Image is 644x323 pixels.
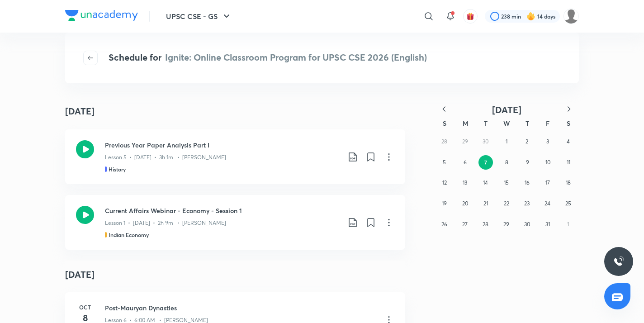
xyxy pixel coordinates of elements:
h3: Post-Mauryan Dynasties [105,303,376,313]
h5: Indian Economy [109,231,149,239]
abbr: October 28, 2025 [483,221,488,228]
h3: Previous Year Paper Analysis Part I [105,140,340,150]
button: October 1, 2025 [499,134,514,149]
button: October 6, 2025 [458,155,472,170]
abbr: October 25, 2025 [565,200,571,207]
button: October 10, 2025 [541,155,555,170]
abbr: Monday [463,119,468,128]
button: October 31, 2025 [540,217,555,232]
button: October 13, 2025 [458,176,472,190]
abbr: Saturday [567,119,570,128]
abbr: October 22, 2025 [504,200,509,207]
button: October 15, 2025 [499,176,514,190]
abbr: October 18, 2025 [566,179,571,186]
abbr: October 16, 2025 [525,179,530,186]
abbr: Tuesday [484,119,488,128]
abbr: Thursday [526,119,529,128]
h4: [DATE] [65,261,405,289]
abbr: October 30, 2025 [524,221,530,228]
abbr: October 5, 2025 [443,159,446,166]
button: October 5, 2025 [437,155,452,170]
img: avatar [466,12,474,20]
abbr: October 14, 2025 [483,179,488,186]
abbr: October 23, 2025 [524,200,530,207]
button: October 30, 2025 [520,217,534,232]
button: October 18, 2025 [561,176,575,190]
button: October 26, 2025 [437,217,452,232]
h4: [DATE] [65,104,95,118]
span: [DATE] [492,104,521,116]
img: Company Logo [65,10,138,21]
abbr: October 21, 2025 [483,200,488,207]
button: October 29, 2025 [499,217,514,232]
button: October 23, 2025 [520,196,534,211]
button: October 7, 2025 [478,155,493,170]
abbr: October 20, 2025 [462,200,468,207]
abbr: October 10, 2025 [545,159,550,166]
abbr: Sunday [443,119,446,128]
abbr: October 3, 2025 [546,138,549,145]
button: October 25, 2025 [561,196,575,211]
button: October 24, 2025 [540,196,555,211]
button: [DATE] [454,104,559,115]
button: October 20, 2025 [458,196,472,211]
button: October 4, 2025 [561,134,575,149]
button: October 9, 2025 [520,155,535,170]
img: Celina Chingmuan [563,9,579,24]
button: October 11, 2025 [561,155,576,170]
button: October 12, 2025 [437,176,452,190]
button: October 19, 2025 [437,196,452,211]
button: October 22, 2025 [499,196,514,211]
a: Previous Year Paper Analysis Part ILesson 5 • [DATE] • 3h 1m • [PERSON_NAME]History [65,129,405,184]
img: streak [526,12,535,21]
abbr: October 19, 2025 [442,200,447,207]
abbr: October 6, 2025 [464,159,467,166]
abbr: October 29, 2025 [503,221,509,228]
abbr: October 17, 2025 [545,179,550,186]
abbr: October 1, 2025 [506,138,507,145]
abbr: October 31, 2025 [545,221,550,228]
p: Lesson 1 • [DATE] • 2h 9m • [PERSON_NAME] [105,219,226,227]
span: Ignite: Online Classroom Program for UPSC CSE 2026 (English) [165,51,427,63]
abbr: October 13, 2025 [463,179,467,186]
button: October 16, 2025 [520,176,534,190]
a: Current Affairs Webinar - Economy - Session 1Lesson 1 • [DATE] • 2h 9m • [PERSON_NAME]Indian Economy [65,195,405,250]
abbr: October 2, 2025 [526,138,528,145]
button: October 17, 2025 [540,176,555,190]
abbr: October 24, 2025 [545,200,550,207]
h5: History [109,165,126,173]
abbr: October 8, 2025 [505,159,508,166]
abbr: October 7, 2025 [484,159,487,166]
abbr: October 9, 2025 [526,159,529,166]
img: ttu [613,256,624,267]
p: Lesson 5 • [DATE] • 3h 1m • [PERSON_NAME] [105,153,226,161]
abbr: October 12, 2025 [442,179,447,186]
abbr: October 4, 2025 [567,138,570,145]
abbr: October 27, 2025 [462,221,468,228]
button: October 21, 2025 [478,196,493,211]
abbr: October 26, 2025 [441,221,447,228]
button: October 3, 2025 [540,134,555,149]
button: October 14, 2025 [478,176,493,190]
button: October 27, 2025 [458,217,472,232]
h4: Schedule for [109,51,427,65]
abbr: Friday [546,119,549,128]
button: avatar [463,9,478,24]
button: October 8, 2025 [499,155,514,170]
abbr: October 15, 2025 [504,179,509,186]
h3: Current Affairs Webinar - Economy - Session 1 [105,206,340,215]
button: UPSC CSE - GS [161,7,237,25]
abbr: October 11, 2025 [567,159,570,166]
button: October 28, 2025 [478,217,493,232]
button: October 2, 2025 [520,134,534,149]
a: Company Logo [65,10,138,23]
h6: Oct [76,303,94,311]
abbr: Wednesday [503,119,510,128]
